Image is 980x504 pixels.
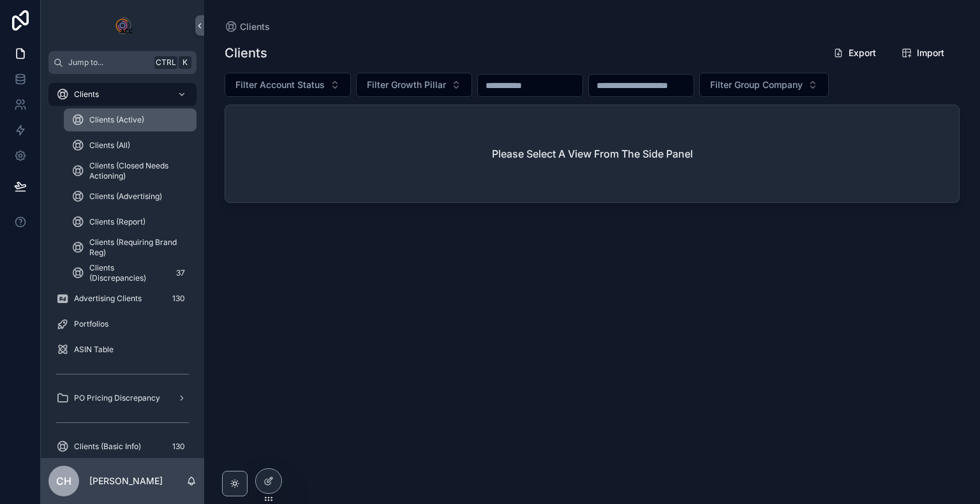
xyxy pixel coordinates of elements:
a: Advertising Clients130 [48,287,197,310]
span: Ctrl [154,56,177,69]
span: Clients (Report) [89,217,145,227]
div: 37 [172,265,189,281]
span: Clients (Advertising) [89,191,162,202]
a: Clients (Advertising) [64,185,197,208]
span: Clients (Discrepancies) [89,263,167,283]
div: scrollable content [41,74,204,458]
a: Clients (Active) [64,108,197,131]
span: Clients (Closed Needs Actioning) [89,161,184,181]
span: Filter Group Company [710,78,803,91]
span: ASIN Table [74,345,114,355]
div: 130 [168,439,189,454]
a: Clients (Report) [64,211,197,233]
span: Clients (Basic Info) [74,441,141,452]
a: ASIN Table [48,338,197,361]
span: K [180,57,190,68]
button: Jump to...CtrlK [48,51,197,74]
button: Select Button [356,73,472,97]
a: Clients [225,20,270,33]
span: PO Pricing Discrepancy [74,393,160,403]
span: CH [56,473,71,489]
span: Import [917,47,944,59]
span: Filter Growth Pillar [367,78,446,91]
img: App logo [112,15,133,36]
h1: Clients [225,44,267,62]
span: Portfolios [74,319,108,329]
span: Clients (All) [89,140,130,151]
a: Clients (Requiring Brand Reg) [64,236,197,259]
button: Select Button [225,73,351,97]
a: Clients (Basic Info)130 [48,435,197,458]
span: Filter Account Status [235,78,325,91]
span: Advertising Clients [74,293,142,304]
h2: Please Select A View From The Side Panel [492,146,693,161]
span: Clients (Requiring Brand Reg) [89,237,184,258]
button: Export [823,41,886,64]
a: PO Pricing Discrepancy [48,387,197,410]
span: Clients [74,89,99,100]
span: Jump to... [68,57,149,68]
a: Clients (Discrepancies)37 [64,262,197,285]
button: Select Button [699,73,829,97]
span: Clients [240,20,270,33]
div: 130 [168,291,189,306]
button: Import [891,41,954,64]
a: Clients [48,83,197,106]
p: [PERSON_NAME] [89,475,163,487]
span: Clients (Active) [89,115,144,125]
a: Clients (Closed Needs Actioning) [64,159,197,182]
a: Clients (All) [64,134,197,157]
a: Portfolios [48,313,197,336]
